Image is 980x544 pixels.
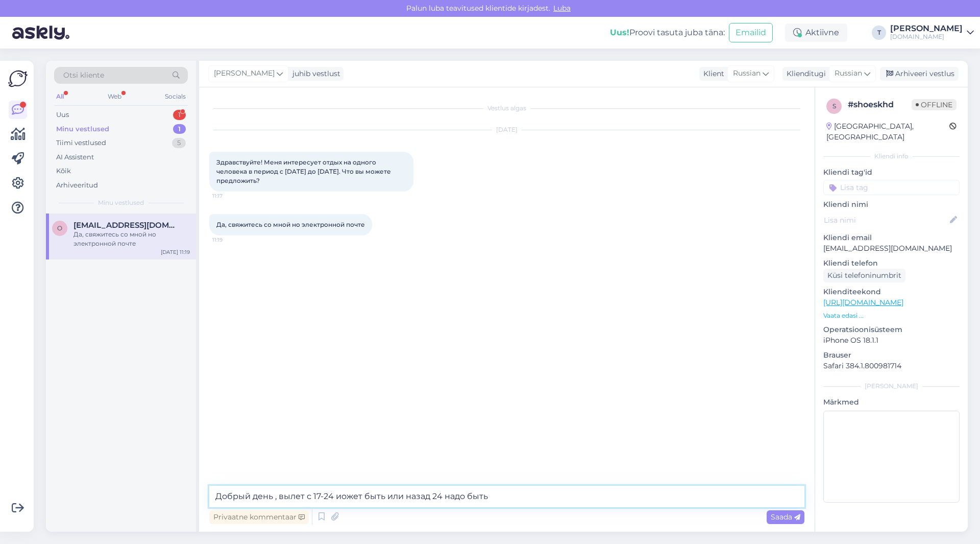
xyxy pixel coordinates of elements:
[823,324,960,335] p: Operatsioonisüsteem
[73,221,180,230] span: oksana.bitjutskih@gmail.com
[57,224,62,232] span: o
[782,68,826,79] div: Klienditugi
[8,69,28,88] img: Askly Logo
[826,121,949,143] div: [GEOGRAPHIC_DATA], [GEOGRAPHIC_DATA]
[163,90,188,103] div: Socials
[785,23,847,42] div: Aktiivne
[880,67,959,81] div: Arhiveeri vestlus
[216,158,393,184] span: Здравствуйте! Меня интересует отдых на одного человека в период с [DATE] до [DATE]. Что вы можете...
[56,124,109,134] div: Minu vestlused
[729,23,773,42] button: Emailid
[823,232,960,243] p: Kliendi email
[823,152,960,161] div: Kliendi info
[823,298,903,307] a: [URL][DOMAIN_NAME]
[56,166,71,176] div: Kõik
[56,152,94,162] div: AI Assistent
[288,68,340,79] div: juhib vestlust
[98,198,144,207] span: Minu vestlused
[823,382,960,391] div: [PERSON_NAME]
[823,287,960,297] p: Klienditeekond
[209,486,804,507] textarea: Добрый день , вылет с 17-24 иожет быть или назад 24 надо быть
[823,258,960,269] p: Kliendi telefon
[823,311,960,320] p: Vaata edasi ...
[890,25,974,41] a: [PERSON_NAME][DOMAIN_NAME]
[823,350,960,361] p: Brauser
[209,510,309,524] div: Privaatne kommentaar
[56,110,69,120] div: Uus
[835,68,862,79] span: Russian
[610,27,725,39] div: Proovi tasuta juba täna:
[173,110,186,120] div: 1
[823,269,905,282] div: Küsi telefoninumbrit
[771,512,800,522] span: Saada
[848,99,912,111] div: # shoeskhd
[823,167,960,178] p: Kliendi tag'id
[54,90,66,103] div: All
[890,25,963,33] div: [PERSON_NAME]
[610,28,629,37] b: Uus!
[212,236,251,244] span: 11:19
[216,221,365,228] span: Да, свяжитесь со мной но электронной почте
[823,180,960,195] input: Lisa tag
[872,26,886,40] div: T
[214,68,275,79] span: [PERSON_NAME]
[823,397,960,408] p: Märkmed
[106,90,124,103] div: Web
[823,361,960,371] p: Safari 384.1.800981714
[699,68,724,79] div: Klient
[172,138,186,148] div: 5
[56,138,106,148] div: Tiimi vestlused
[209,104,804,113] div: Vestlus algas
[733,68,761,79] span: Russian
[824,215,948,226] input: Lisa nimi
[56,180,98,191] div: Arhiveeritud
[823,243,960,254] p: [EMAIL_ADDRESS][DOMAIN_NAME]
[832,102,836,110] span: s
[823,335,960,346] p: iPhone OS 18.1.1
[890,33,963,41] div: [DOMAIN_NAME]
[173,124,186,134] div: 1
[73,230,190,248] div: Да, свяжитесь со мной но электронной почте
[212,192,251,200] span: 11:17
[209,125,804,134] div: [DATE]
[823,199,960,210] p: Kliendi nimi
[63,70,104,81] span: Otsi kliente
[161,248,190,256] div: [DATE] 11:19
[912,99,957,110] span: Offline
[550,4,574,13] span: Luba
